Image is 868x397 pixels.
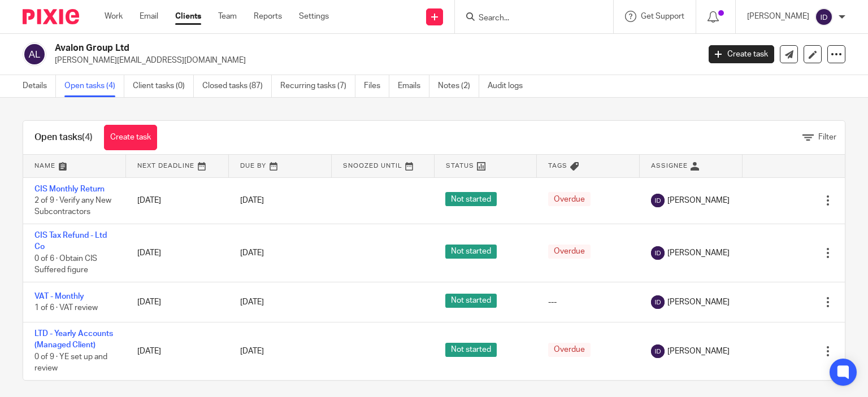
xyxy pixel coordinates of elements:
[240,347,264,355] span: [DATE]
[445,245,497,259] span: Not started
[218,11,237,22] a: Team
[34,185,105,193] a: CIS Monthly Return
[548,192,591,206] span: Overdue
[34,132,93,143] h1: Open tasks
[445,343,497,357] span: Not started
[126,224,229,282] td: [DATE]
[254,11,282,22] a: Reports
[240,298,264,306] span: [DATE]
[82,133,93,142] span: (4)
[104,125,157,150] a: Create task
[64,75,124,97] a: Open tasks (4)
[140,11,158,22] a: Email
[364,75,389,97] a: Files
[709,45,774,63] a: Create task
[651,246,665,260] img: svg%3E
[478,14,579,24] input: Search
[548,245,591,259] span: Overdue
[488,75,531,97] a: Audit logs
[548,163,567,169] span: Tags
[34,197,111,216] span: 2 of 9 · Verify any New Subcontractors
[23,9,79,24] img: Pixie
[126,322,229,380] td: [DATE]
[34,353,107,373] span: 0 of 9 · YE set up and review
[438,75,479,97] a: Notes (2)
[126,177,229,224] td: [DATE]
[55,55,692,66] p: [PERSON_NAME][EMAIL_ADDRESS][DOMAIN_NAME]
[23,42,46,66] img: svg%3E
[34,232,107,251] a: CIS Tax Refund - Ltd Co
[34,330,113,349] a: LTD - Yearly Accounts (Managed Client)
[445,294,497,308] span: Not started
[175,11,201,22] a: Clients
[667,247,730,259] span: [PERSON_NAME]
[446,163,474,169] span: Status
[126,282,229,322] td: [DATE]
[34,293,84,300] a: VAT - Monthly
[280,75,355,97] a: Recurring tasks (7)
[651,344,665,358] img: svg%3E
[398,75,429,97] a: Emails
[240,197,264,204] span: [DATE]
[55,42,565,54] h2: Avalon Group Ltd
[343,163,402,169] span: Snoozed Until
[667,195,730,206] span: [PERSON_NAME]
[240,249,264,257] span: [DATE]
[815,8,833,26] img: svg%3E
[747,11,809,22] p: [PERSON_NAME]
[641,12,684,20] span: Get Support
[299,11,329,22] a: Settings
[667,346,730,357] span: [PERSON_NAME]
[34,304,98,312] span: 1 of 6 · VAT review
[105,11,123,22] a: Work
[651,295,665,309] img: svg%3E
[23,75,56,97] a: Details
[202,75,272,97] a: Closed tasks (87)
[667,296,730,308] span: [PERSON_NAME]
[548,296,628,308] div: ---
[133,75,194,97] a: Client tasks (0)
[548,343,591,357] span: Overdue
[34,255,97,274] span: 0 of 6 · Obtain CIS Suffered figure
[818,133,836,141] span: Filter
[445,192,497,206] span: Not started
[651,194,665,207] img: svg%3E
